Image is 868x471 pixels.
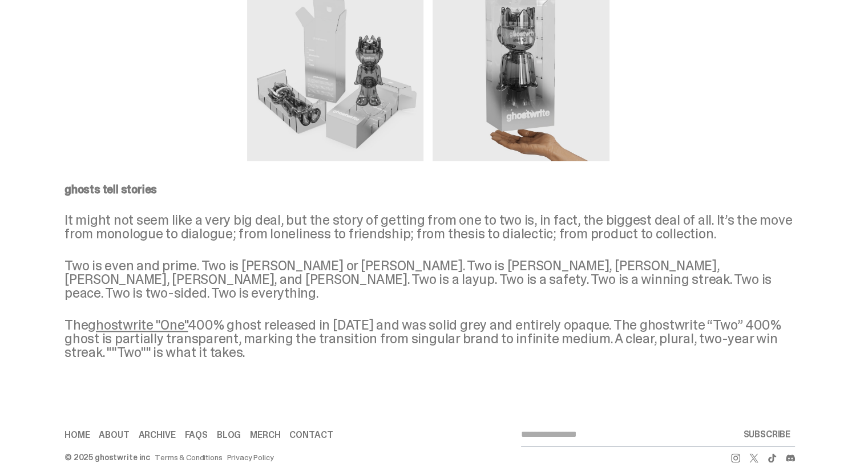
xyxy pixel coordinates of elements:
[184,431,207,440] a: FAQs
[250,431,280,440] a: Merch
[64,318,795,359] p: The 400% ghost released in [DATE] and was solid grey and entirely opaque. The ghostwrite “Two” 40...
[139,431,176,440] a: Archive
[155,453,222,461] a: Terms & Conditions
[289,431,333,440] a: Contact
[217,431,241,440] a: Blog
[64,184,795,195] p: ghosts tell stories
[64,259,795,300] p: Two is even and prime. Two is [PERSON_NAME] or [PERSON_NAME]. Two is [PERSON_NAME], [PERSON_NAME]...
[64,431,90,440] a: Home
[64,213,795,241] p: It might not seem like a very big deal, but the story of getting from one to two is, in fact, the...
[64,453,150,461] div: © 2025 ghostwrite inc
[738,423,795,446] button: SUBSCRIBE
[99,431,129,440] a: About
[227,453,274,461] a: Privacy Policy
[88,316,188,334] a: ghostwrite "One"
